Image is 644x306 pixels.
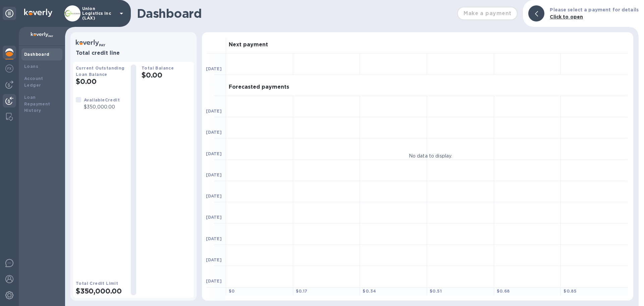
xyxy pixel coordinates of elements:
[409,152,452,159] p: No data to display.
[76,50,191,56] h3: Total credit line
[84,97,120,102] b: Available Credit
[24,52,50,57] b: Dashboard
[5,64,13,73] img: Foreign exchange
[76,287,125,295] h2: $350,000.00
[229,289,235,294] b: $ 0
[206,172,222,177] b: [DATE]
[137,6,454,20] h1: Dashboard
[229,84,289,90] h3: Forecasted payments
[206,257,222,262] b: [DATE]
[206,130,222,135] b: [DATE]
[206,278,222,283] b: [DATE]
[550,14,583,19] b: Click to open
[497,289,510,294] b: $ 0.68
[76,77,125,86] h2: $0.00
[206,151,222,156] b: [DATE]
[206,215,222,220] b: [DATE]
[206,108,222,114] b: [DATE]
[206,236,222,241] b: [DATE]
[84,103,120,111] p: $350,000.00
[24,76,43,88] b: Account Ledger
[24,9,52,17] img: Logo
[229,42,268,48] h3: Next payment
[142,65,174,71] b: Total Balance
[206,193,222,199] b: [DATE]
[550,7,639,12] b: Please select a payment for details
[363,289,376,294] b: $ 0.34
[76,281,118,286] b: Total Credit Limit
[430,289,442,294] b: $ 0.51
[296,289,308,294] b: $ 0.17
[76,65,125,77] b: Current Outstanding Loan Balance
[142,71,191,79] h2: $0.00
[24,95,50,113] b: Loan Repayment History
[206,66,222,71] b: [DATE]
[82,6,116,20] p: Union Logistics Inc (LAX)
[24,64,38,69] b: Loans
[563,289,577,294] b: $ 0.85
[3,7,16,20] div: Unpin categories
